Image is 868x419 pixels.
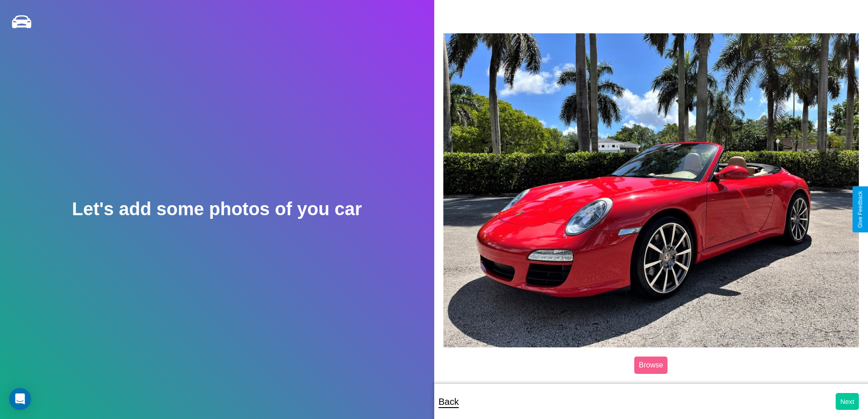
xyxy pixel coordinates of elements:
[443,33,859,347] img: posted
[9,388,31,410] div: Open Intercom Messenger
[857,191,863,228] div: Give Feedback
[439,393,459,410] p: Back
[634,357,668,374] label: Browse
[72,199,362,219] h2: Let's add some photos of you car
[836,393,859,410] button: Next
